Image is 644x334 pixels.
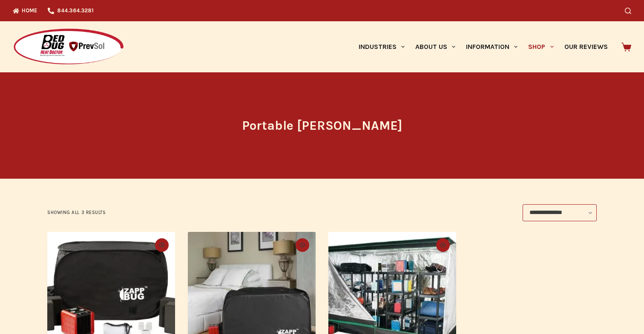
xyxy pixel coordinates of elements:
[47,209,106,217] p: Showing all 3 results
[523,21,559,72] a: Shop
[559,21,613,72] a: Our Reviews
[461,21,523,72] a: Information
[353,21,613,72] nav: Primary
[410,21,460,72] a: About Us
[523,204,597,221] select: Shop order
[436,238,450,252] button: Quick view toggle
[353,21,410,72] a: Industries
[625,8,631,14] button: Search
[162,116,482,135] h1: Portable [PERSON_NAME]
[13,28,124,66] img: Prevsol/Bed Bug Heat Doctor
[155,238,169,252] button: Quick view toggle
[296,238,309,252] button: Quick view toggle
